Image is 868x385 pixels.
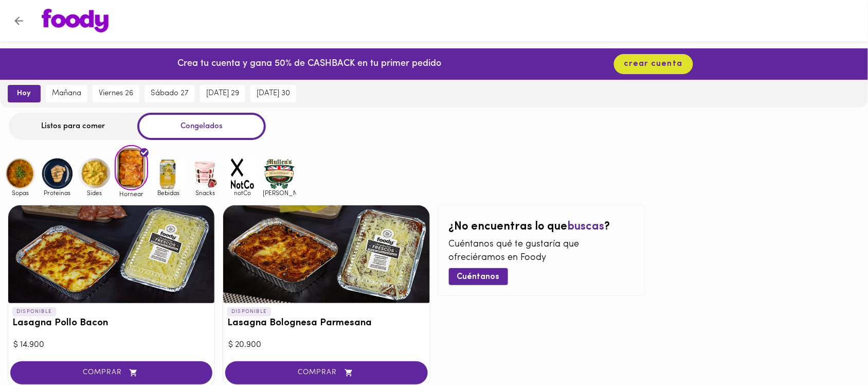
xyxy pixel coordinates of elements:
[624,59,683,69] span: crear cuenta
[23,369,200,377] span: COMPRAR
[4,157,37,190] img: Sopas
[449,268,508,285] button: Cuéntanos
[52,89,81,98] span: mañana
[227,307,271,317] p: DISPONIBLE
[152,189,185,196] span: Bebidas
[449,238,635,265] p: Cuéntanos qué te gustaría que ofreciéramos en Foody
[9,113,137,140] div: Listos para comer
[189,189,222,196] span: Snacks
[449,221,635,233] h2: ¿No encuentras lo que ?
[177,58,441,71] p: Crea tu cuenta y gana 50% de CASHBACK en tu primer pedido
[263,157,296,190] img: mullens
[78,157,111,190] img: Sides
[228,339,424,351] div: $ 20.900
[78,189,111,196] span: Sides
[41,157,74,190] img: Proteinas
[206,89,239,98] span: [DATE] 29
[457,272,500,282] span: Cuéntanos
[12,318,210,329] h3: Lasagna Pollo Bacon
[4,189,37,196] span: Sopas
[151,89,189,98] span: sábado 27
[115,190,148,197] span: Hornear
[137,113,266,140] div: Congelados
[13,339,209,351] div: $ 14.900
[12,307,56,317] p: DISPONIBLE
[223,205,429,303] div: Lasagna Bolognesa Parmesana
[226,157,259,190] img: notCo
[115,145,148,190] img: Hornear
[227,318,425,329] h3: Lasagna Bolognesa Parmesana
[93,85,139,102] button: viernes 26
[200,85,245,102] button: [DATE] 29
[42,9,109,32] img: logo.png
[6,8,31,33] button: Volver
[15,89,33,98] span: hoy
[41,189,74,196] span: Proteinas
[189,157,222,190] img: Snacks
[568,221,605,233] span: buscas
[250,85,296,102] button: [DATE] 30
[152,157,185,190] img: Bebidas
[225,361,427,384] button: COMPRAR
[614,54,693,74] button: crear cuenta
[8,205,214,303] div: Lasagna Pollo Bacon
[263,189,296,196] span: [PERSON_NAME]
[46,85,87,102] button: mañana
[238,369,414,377] span: COMPRAR
[99,89,133,98] span: viernes 26
[8,85,41,102] button: hoy
[257,89,290,98] span: [DATE] 30
[808,325,858,375] iframe: Messagebird Livechat Widget
[144,85,195,102] button: sábado 27
[226,189,259,196] span: notCo
[10,361,212,384] button: COMPRAR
